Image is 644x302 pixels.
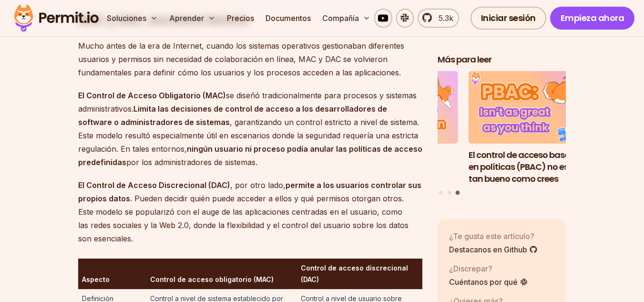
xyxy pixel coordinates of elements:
button: Ir a la diapositiva 2 [448,191,451,195]
font: ¿Discrepar? [449,264,492,273]
a: Destacanos en Github [449,244,538,255]
button: Compañía [318,9,374,28]
div: Publicaciones [438,72,566,197]
font: Precios [227,13,254,23]
font: Empieza ahora [561,12,624,24]
font: se diseñó tradicionalmente para procesos y sistemas administrativos. [78,91,417,114]
font: Aprender [169,13,204,23]
li: 2 de 3 [329,72,458,185]
a: Empieza ahora [550,7,635,30]
button: Soluciones [103,9,162,28]
a: 5.3k [418,9,459,28]
font: 5.3k [439,13,453,23]
font: Control de acceso obligatorio (MAC) [150,275,274,283]
font: por los administradores de sistemas. [126,157,257,167]
font: , por otro lado, [230,180,286,190]
img: El control de acceso basado en políticas (PBAC) no es tan bueno como crees [469,72,597,144]
font: . Pueden decidir quién puede acceder a ellos y qué permisos otorgan otros. Este modelo se popular... [78,194,409,243]
font: ningún usuario ni proceso podía anular las políticas de acceso predefinidas [78,144,422,167]
img: Logotipo del permiso [10,2,103,34]
a: Precios [223,9,258,28]
font: , garantizando un control estricto a nivel de sistema. Este modelo resultó especialmente útil en ... [78,117,419,154]
font: Compañía [322,13,359,23]
font: Iniciar sesión [481,12,536,24]
li: 3 de 3 [469,72,597,185]
font: El control de acceso basado en políticas (PBAC) no es tan bueno como crees [469,149,581,185]
button: Aprender [165,9,219,28]
font: Limita las decisiones de control de acceso a los desarrolladores de software o administradores de... [78,104,387,127]
font: El Control de Acceso Discrecional (DAC) [78,180,230,190]
font: Documentos [266,13,311,23]
a: Cuéntanos por qué [449,276,528,288]
a: Iniciar sesión [470,7,546,30]
button: Ir a la diapositiva 1 [439,191,443,195]
button: Ir a la diapositiva 3 [456,191,460,195]
img: Implementación de autenticación y autorización en Next.js [329,72,458,144]
font: Mucho antes de la era de Internet, cuando los sistemas operativos gestionaban diferentes usuarios... [78,41,404,77]
font: ¿Te gusta este artículo? [449,231,534,241]
font: permite a los usuarios controlar sus propios datos [78,180,421,203]
a: El control de acceso basado en políticas (PBAC) no es tan bueno como creesEl control de acceso ba... [469,72,597,185]
font: El Control de Acceso Obligatorio (MAC) [78,91,226,100]
font: Aspecto [82,275,110,283]
font: Soluciones [107,13,146,23]
a: Documentos [262,9,315,28]
font: Control de acceso discrecional (DAC) [301,264,408,283]
font: Más para leer [438,53,491,65]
